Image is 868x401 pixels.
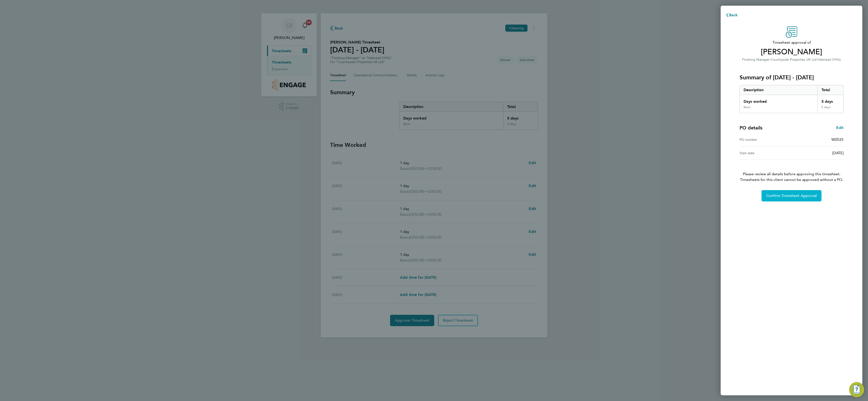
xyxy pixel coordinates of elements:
span: · [817,58,817,62]
span: Halsnead (YHG) [817,58,841,62]
span: · [770,58,771,62]
span: Edit [836,125,843,130]
span: Confirm Timesheet Approval [766,193,817,198]
div: 5 days [817,95,843,105]
button: Engage Resource Center [849,382,864,397]
span: Finishing Manager [742,58,770,62]
span: [PERSON_NAME] [740,47,843,57]
span: Timesheets for this client cannot be approved without a PO. [734,177,849,183]
span: WZ035 [831,137,843,142]
div: PO number [740,137,791,142]
div: Start date [740,150,791,156]
div: Basic [744,105,751,109]
span: Countryside Properties UK Ltd [771,58,817,62]
button: Back [721,10,743,20]
h4: PO details [740,124,762,131]
a: Edit [836,125,843,131]
span: Back [729,13,738,17]
p: Please review all details before approving this timesheet. [734,160,849,183]
h3: Summary of [DATE] - [DATE] [740,74,843,81]
button: Confirm Timesheet Approval [762,190,821,201]
div: Days worked [740,95,817,105]
div: 5 days [817,105,843,113]
div: Summary of 15 - 21 Sep 2025 [740,85,843,113]
div: Description [740,85,817,95]
span: Timesheet approval of [740,40,843,45]
div: Total [817,85,843,95]
div: [DATE] [791,150,843,156]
